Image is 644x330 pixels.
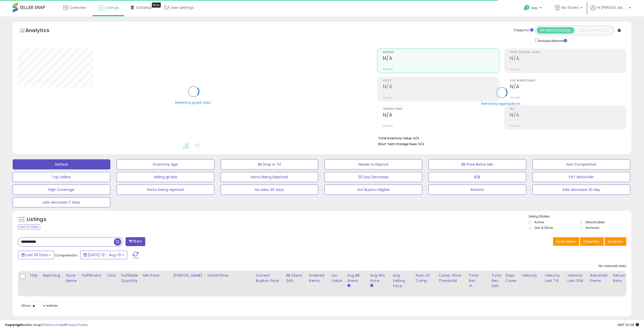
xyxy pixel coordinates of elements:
button: BB Drop in 7d [221,159,318,169]
small: Avg BB Share. [347,283,350,288]
span: My Stores [561,5,579,10]
div: Listed Price [207,273,251,278]
p: Listing States: [528,214,631,219]
div: Store Name [66,273,78,283]
button: sale decrease 7 days [13,197,110,207]
div: Total Rev. [469,273,487,283]
a: Help [520,1,547,16]
div: Velocity Last 7d [545,273,563,283]
span: 2025-09-10 02:28 GMT [617,322,639,327]
button: Sale decrease 30 day [532,185,630,195]
div: Num of Comp. [416,273,434,283]
div: Totals For [514,28,533,33]
label: Active [534,220,544,224]
div: Total Rev. Diff. [492,273,501,289]
button: Last 30 Days [18,251,54,259]
span: Compared to: [55,253,78,258]
span: Help [531,6,538,10]
span: Listings [106,5,119,10]
label: Deactivated [586,220,605,224]
a: Terms of Use [43,322,65,327]
button: CPT Below Min [532,172,630,182]
div: Velocity [522,273,541,278]
span: [DATE]-12 - Aug-10 [88,252,121,257]
label: Archived [586,226,599,230]
button: High Coverage [13,185,110,195]
a: Privacy Policy [66,322,88,327]
a: Hi [PERSON_NAME] [590,5,631,16]
button: Default [13,159,110,169]
div: Fulfillment [82,273,102,278]
div: seller snap | | [5,323,88,327]
h5: Listings [27,216,46,223]
span: Show: entries [22,303,58,308]
button: No sales 30 days [221,185,318,195]
div: Cost [107,273,117,278]
div: Days Cover [505,273,517,283]
label: Out of Stock [534,226,553,230]
button: Top Sellers [13,172,110,182]
div: Avg BB Share [347,273,366,283]
div: Title [29,273,38,278]
h5: Analytics [25,27,59,35]
button: [DATE]-12 - Aug-10 [80,251,127,259]
button: Items Being Repriced [221,172,318,182]
button: Listings With Cost [574,27,612,34]
button: Items being repriced [117,185,214,195]
div: Velocity Last 30d [568,273,586,283]
button: Not Buybox Eligible [324,185,422,195]
div: BB Share 24h. [286,273,304,283]
button: Inventory Age [117,159,214,169]
span: DataHub [136,5,152,10]
button: BB Price Below Min [428,159,526,169]
span: Last 30 Days [26,252,48,257]
div: Return Rate [613,273,632,283]
div: Returned Items [590,273,609,283]
div: Include Returns [531,38,573,43]
button: Filters [126,237,145,246]
button: All Selected Listings [537,27,574,34]
div: Current Buybox Price [256,273,282,283]
button: 30 Day Decrease [324,172,422,182]
small: Avg Win Price. [370,283,373,288]
span: Hi [PERSON_NAME] [597,5,627,10]
div: Ordered Items [309,273,327,283]
div: Fulfillable Quantity [121,273,138,283]
button: Save View [553,237,579,246]
button: B2B [428,172,526,182]
span: Columns [583,239,599,244]
div: Min Price [143,273,169,278]
div: Retrieving graph data.. [175,100,212,105]
button: Non Competitive [532,159,630,169]
div: Inv. value [331,273,343,283]
button: Needs to Reprice [324,159,422,169]
strong: Copyright [5,322,24,327]
div: [PERSON_NAME] [173,273,203,278]
div: Avg Win Price [370,273,389,283]
span: Overview [70,5,86,10]
button: Returns [428,185,526,195]
div: Avg Selling Price [393,273,411,289]
div: Repricing [43,273,61,278]
div: Comp. Price Threshold [439,273,465,283]
button: Selling @ Max [117,172,214,182]
button: Columns [580,237,604,246]
div: No relevant data [599,264,626,269]
div: Retrieving aggregations.. [481,101,522,106]
div: Tooltip anchor [152,3,161,8]
button: Actions [605,237,626,246]
i: Get Help [524,5,530,11]
div: Clear All Filters [18,225,40,229]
